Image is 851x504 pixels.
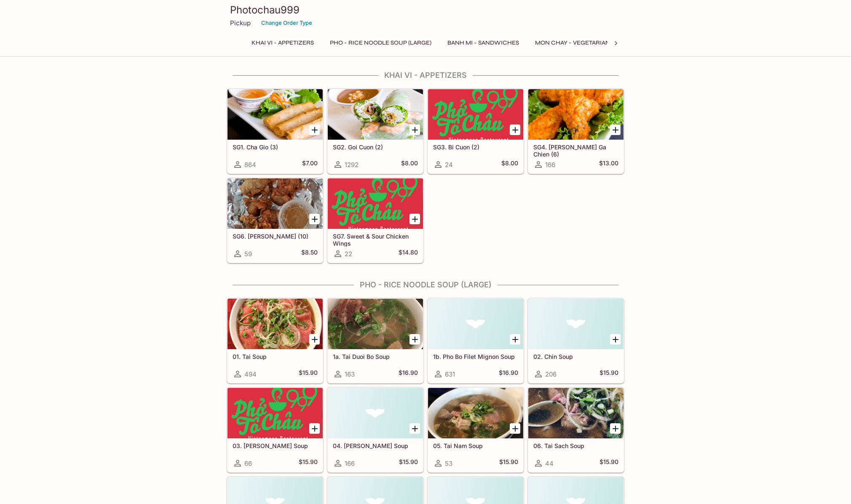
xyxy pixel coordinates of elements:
[244,370,257,378] span: 494
[333,143,418,151] h5: SG2. Goi Cuon (2)
[545,370,557,378] span: 206
[299,369,318,379] h5: $15.90
[328,89,423,140] div: SG2. Goi Cuon (2)
[227,298,323,383] a: 01. Tai Soup494$15.90
[409,334,420,345] button: Add 1a. Tai Duoi Bo Soup
[399,369,418,379] h5: $16.90
[528,298,624,383] a: 02. Chin Soup206$15.90
[533,143,618,157] h5: SG4. [PERSON_NAME] Ga Chien (6)
[227,71,624,80] h4: Khai Vi - Appetizers
[401,159,418,170] h5: $8.00
[530,37,643,49] button: Mon Chay - Vegetarian Entrees
[328,178,423,229] div: SG7. Sweet & Sour Chicken Wings
[345,161,359,169] span: 1292
[528,89,624,174] a: SG4. [PERSON_NAME] Ga Chien (6)166$13.00
[433,442,518,449] h5: 05. Tai Nam Soup
[327,298,423,383] a: 1a. Tai Duoi Bo Soup163$16.90
[227,178,323,229] div: SG6. Hoanh Thanh Chien (10)
[230,19,251,27] p: Pickup
[309,125,320,135] button: Add SG1. Cha Gio (3)
[244,250,252,258] span: 59
[244,161,256,169] span: 864
[247,37,318,49] button: Khai Vi - Appetizers
[599,458,618,468] h5: $15.90
[327,178,423,263] a: SG7. Sweet & Sour Chicken Wings22$14.80
[428,299,523,349] div: 1b. Pho Bo Filet Mignon Soup
[299,458,318,468] h5: $15.90
[445,459,452,467] span: 53
[409,423,420,434] button: Add 04. Tai Chin Soup
[528,387,624,472] a: 06. Tai Sach Soup44$15.90
[499,369,518,379] h5: $16.90
[345,250,352,258] span: 22
[428,298,524,383] a: 1b. Pho Bo Filet Mignon Soup631$16.90
[445,161,453,169] span: 24
[345,370,355,378] span: 163
[533,353,618,360] h5: 02. Chin Soup
[610,423,621,434] button: Add 06. Tai Sach Soup
[433,143,518,151] h5: SG3. Bi Cuon (2)
[428,388,523,438] div: 05. Tai Nam Soup
[309,423,320,434] button: Add 03. Bo Vien Soup
[233,442,318,449] h5: 03. [PERSON_NAME] Soup
[510,125,520,135] button: Add SG3. Bi Cuon (2)
[327,387,423,472] a: 04. [PERSON_NAME] Soup166$15.90
[428,387,524,472] a: 05. Tai Nam Soup53$15.90
[227,89,323,140] div: SG1. Cha Gio (3)
[533,442,618,449] h5: 06. Tai Sach Soup
[302,159,318,170] h5: $7.00
[428,89,524,174] a: SG3. Bi Cuon (2)24$8.00
[499,458,518,468] h5: $15.90
[428,89,523,140] div: SG3. Bi Cuon (2)
[328,388,423,438] div: 04. Tai Chin Soup
[309,214,320,224] button: Add SG6. Hoanh Thanh Chien (10)
[227,89,323,174] a: SG1. Cha Gio (3)864$7.00
[227,299,323,349] div: 01. Tai Soup
[333,353,418,360] h5: 1a. Tai Duoi Bo Soup
[227,280,624,289] h4: Pho - Rice Noodle Soup (Large)
[309,334,320,345] button: Add 01. Tai Soup
[244,459,252,467] span: 66
[345,459,355,467] span: 166
[325,37,436,49] button: Pho - Rice Noodle Soup (Large)
[501,159,518,170] h5: $8.00
[399,249,418,259] h5: $14.80
[409,214,420,224] button: Add SG7. Sweet & Sour Chicken Wings
[227,388,323,438] div: 03. Bo Vien Soup
[233,143,318,151] h5: SG1. Cha Gio (3)
[528,299,624,349] div: 02. Chin Soup
[328,299,423,349] div: 1a. Tai Duoi Bo Soup
[327,89,423,174] a: SG2. Goi Cuon (2)1292$8.00
[409,125,420,135] button: Add SG2. Goi Cuon (2)
[233,233,318,240] h5: SG6. [PERSON_NAME] (10)
[610,125,621,135] button: Add SG4. Canh Ga Chien (6)
[399,458,418,468] h5: $15.90
[599,159,618,170] h5: $13.00
[333,442,418,449] h5: 04. [PERSON_NAME] Soup
[528,388,624,438] div: 06. Tai Sach Soup
[528,89,624,140] div: SG4. Canh Ga Chien (6)
[445,370,455,378] span: 631
[443,37,524,49] button: Banh Mi - Sandwiches
[257,16,316,29] button: Change Order Type
[227,387,323,472] a: 03. [PERSON_NAME] Soup66$15.90
[233,353,318,360] h5: 01. Tai Soup
[545,459,554,467] span: 44
[227,178,323,263] a: SG6. [PERSON_NAME] (10)59$8.50
[545,161,555,169] span: 166
[510,334,520,345] button: Add 1b. Pho Bo Filet Mignon Soup
[230,3,621,16] h3: Photochau999
[610,334,621,345] button: Add 02. Chin Soup
[510,423,520,434] button: Add 05. Tai Nam Soup
[301,249,318,259] h5: $8.50
[599,369,618,379] h5: $15.90
[433,353,518,360] h5: 1b. Pho Bo Filet Mignon Soup
[333,233,418,247] h5: SG7. Sweet & Sour Chicken Wings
